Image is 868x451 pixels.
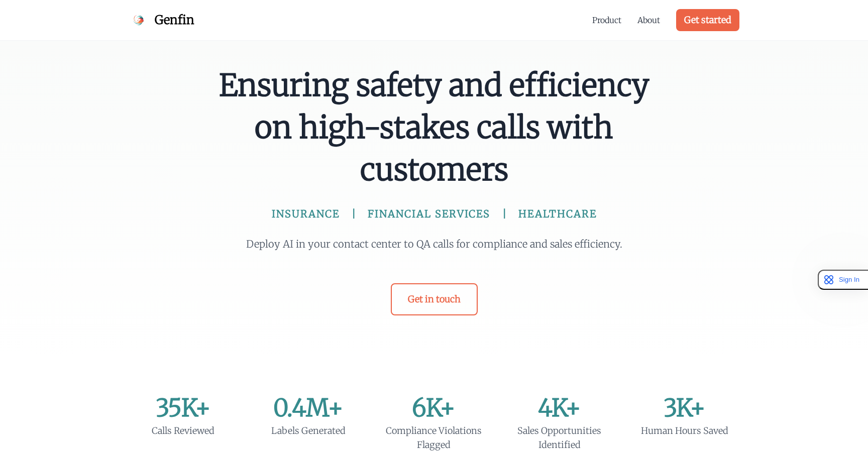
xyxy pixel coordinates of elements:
div: 0.4M+ [254,396,364,420]
span: Genfin [155,12,194,28]
div: Human Hours Saved [630,424,739,438]
p: Deploy AI in your contact center to QA calls for compliance and sales efficiency. [241,237,627,251]
div: Calls Reviewed [129,424,238,438]
a: Get in touch [391,283,478,315]
a: About [637,14,660,26]
span: HEALTHCARE [518,207,597,221]
a: Genfin [129,10,194,30]
a: Get started [676,9,739,31]
span: | [502,207,506,221]
span: INSURANCE [272,207,340,221]
span: Ensuring safety and efficiency on high-stakes calls with customers [217,64,651,191]
div: Labels Generated [254,424,364,438]
img: Genfin Logo [129,10,149,30]
span: FINANCIAL SERVICES [368,207,490,221]
div: 4K+ [505,396,614,420]
div: 3K+ [630,396,739,420]
div: 35K+ [129,396,238,420]
span: | [352,207,356,221]
div: 6K+ [379,396,489,420]
a: Product [592,14,621,26]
